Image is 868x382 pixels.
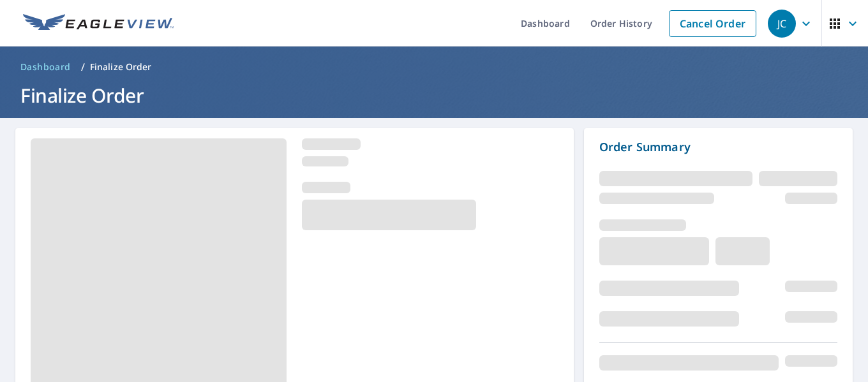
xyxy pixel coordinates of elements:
[20,61,71,73] span: Dashboard
[768,10,796,38] div: JC
[599,138,837,156] p: Order Summary
[669,10,756,37] a: Cancel Order
[81,59,85,75] li: /
[90,61,152,73] p: Finalize Order
[15,57,853,77] nav: breadcrumb
[23,14,174,33] img: EV Logo
[15,57,76,77] a: Dashboard
[15,82,853,108] h1: Finalize Order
